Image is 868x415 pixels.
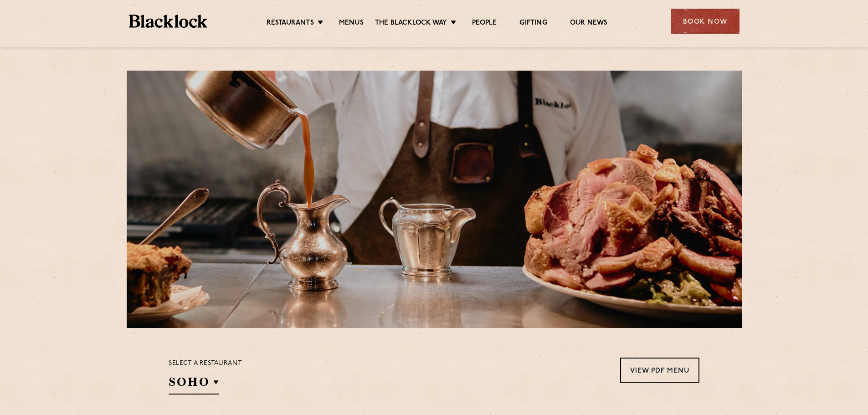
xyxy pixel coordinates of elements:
img: BL_Textured_Logo-footer-cropped.svg [129,15,208,28]
div: Book Now [671,9,740,34]
p: Select a restaurant [169,358,242,369]
a: People [472,19,497,29]
a: Our News [570,19,608,29]
a: Restaurants [267,19,314,29]
h2: SOHO [169,374,219,395]
a: Menus [339,19,364,29]
a: View PDF Menu [620,358,699,383]
a: The Blacklock Way [375,19,447,29]
a: Gifting [519,19,547,29]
